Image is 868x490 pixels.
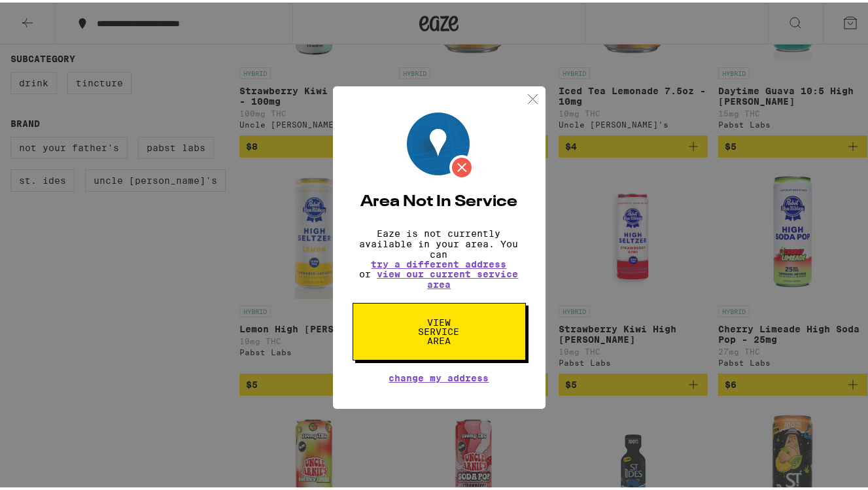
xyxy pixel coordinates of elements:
[353,226,526,287] p: Eaze is not currently available in your area. You can or
[353,300,526,358] button: View Service Area
[353,192,526,207] h2: Area Not In Service
[377,266,519,287] a: view our current service area
[389,371,489,380] button: Change My Address
[372,257,507,266] button: try a different address
[407,110,474,177] img: image
[525,88,541,105] img: close.svg
[353,315,526,325] a: View Service Area
[406,315,473,343] span: View Service Area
